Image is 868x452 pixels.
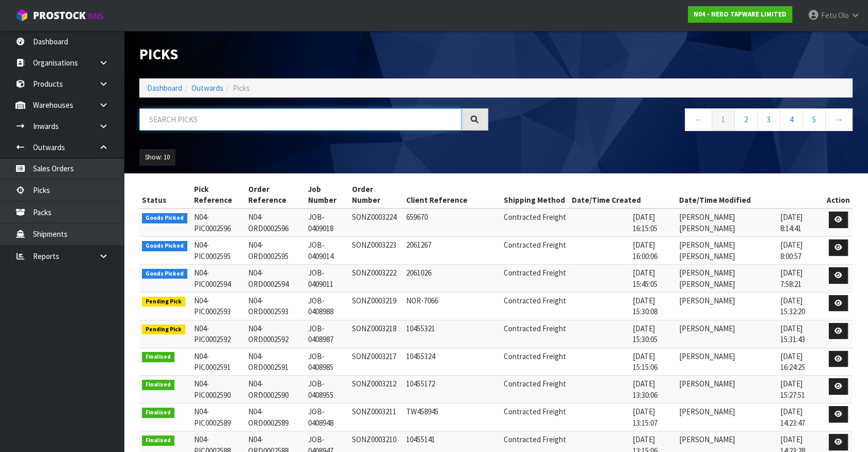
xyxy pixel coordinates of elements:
td: [DATE] 13:15:07 [630,403,677,431]
td: N04-PIC0002595 [191,237,246,265]
td: [DATE] 15:32:20 [778,292,824,320]
td: N04-ORD0002595 [246,237,306,265]
span: Contracted Freight [504,240,566,250]
strong: N04 - NERO TAPWARE LIMITED [694,10,786,19]
a: → [825,108,853,131]
a: 1 [712,108,735,131]
th: Client Reference [404,181,501,209]
h1: Picks [139,46,488,63]
td: [DATE] 16:24:25 [778,348,824,376]
td: SONZ0003218 [349,320,404,348]
td: SONZ0003223 [349,237,404,265]
td: 10455321 [404,320,501,348]
span: Olo [838,10,849,20]
td: JOB-0408988 [306,292,349,320]
td: [DATE] 15:27:51 [778,376,824,403]
span: Contracted Freight [504,407,566,416]
td: 10455172 [404,376,501,403]
span: Contracted Freight [504,324,566,333]
td: SONZ0003224 [349,208,404,236]
td: SONZ0003212 [349,376,404,403]
td: N04-ORD0002590 [246,376,306,403]
td: N04-PIC0002592 [191,320,246,348]
td: [DATE] 16:00:06 [630,237,677,265]
td: N04-ORD0002593 [246,292,306,320]
small: WMS [88,11,104,21]
td: N04-PIC0002589 [191,403,246,431]
td: [PERSON_NAME] [PERSON_NAME] [677,237,778,265]
td: N04-PIC0002594 [191,265,246,293]
td: N04-ORD0002589 [246,403,306,431]
td: JOB-0409011 [306,265,349,293]
span: Contracted Freight [504,268,566,278]
td: [PERSON_NAME] [677,292,778,320]
span: Fetu [821,10,837,20]
td: TW458945 [404,403,501,431]
span: Contracted Freight [504,212,566,222]
td: 10455324 [404,348,501,376]
th: Action [824,181,853,209]
td: [DATE] 7:58:21 [778,265,824,293]
span: Contracted Freight [504,351,566,361]
a: ← [685,108,712,131]
span: Finalised [142,352,174,362]
td: [PERSON_NAME] [677,376,778,403]
th: Pick Reference [191,181,246,209]
th: Shipping Method [501,181,569,209]
td: [DATE] 13:30:06 [630,376,677,403]
button: Show: 10 [139,149,175,166]
td: JOB-0408948 [306,403,349,431]
td: N04-ORD0002596 [246,208,306,236]
span: Picks [233,83,250,93]
th: Date/Time Modified [677,181,824,209]
span: Goods Picked [142,241,187,251]
td: [DATE] 15:30:05 [630,320,677,348]
td: JOB-0409014 [306,237,349,265]
td: N04-PIC0002590 [191,376,246,403]
td: JOB-0409018 [306,208,349,236]
a: Outwards [191,83,223,93]
td: [DATE] 15:15:06 [630,348,677,376]
td: [DATE] 8:14:41 [778,208,824,236]
span: Contracted Freight [504,434,566,444]
td: JOB-0408955 [306,376,349,403]
a: 3 [757,108,780,131]
th: Job Number [306,181,349,209]
td: JOB-0408985 [306,348,349,376]
td: 659670 [404,208,501,236]
span: Finalised [142,435,174,446]
span: Goods Picked [142,269,187,279]
td: N04-ORD0002594 [246,265,306,293]
img: cube-alt.png [15,9,28,22]
td: [DATE] 15:45:05 [630,265,677,293]
td: N04-PIC0002593 [191,292,246,320]
span: Finalised [142,408,174,418]
td: [DATE] 8:00:57 [778,237,824,265]
td: N04-ORD0002592 [246,320,306,348]
td: 2061267 [404,237,501,265]
td: [PERSON_NAME] [677,320,778,348]
th: Order Reference [246,181,306,209]
span: Pending Pick [142,297,185,307]
td: N04-PIC0002591 [191,348,246,376]
td: [DATE] 16:15:05 [630,208,677,236]
td: [PERSON_NAME] [PERSON_NAME] [677,265,778,293]
td: N04-PIC0002596 [191,208,246,236]
td: [DATE] 15:31:43 [778,320,824,348]
td: JOB-0408987 [306,320,349,348]
th: Status [139,181,191,209]
span: Goods Picked [142,213,187,223]
span: Contracted Freight [504,296,566,305]
a: 2 [734,108,758,131]
td: [DATE] 14:23:47 [778,403,824,431]
td: N04-ORD0002591 [246,348,306,376]
span: Finalised [142,380,174,390]
nav: Page navigation [504,108,853,134]
span: Pending Pick [142,325,185,335]
td: NOR-7066 [404,292,501,320]
a: 4 [780,108,803,131]
td: SONZ0003211 [349,403,404,431]
td: [PERSON_NAME] [677,403,778,431]
th: Order Number [349,181,404,209]
td: SONZ0003222 [349,265,404,293]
